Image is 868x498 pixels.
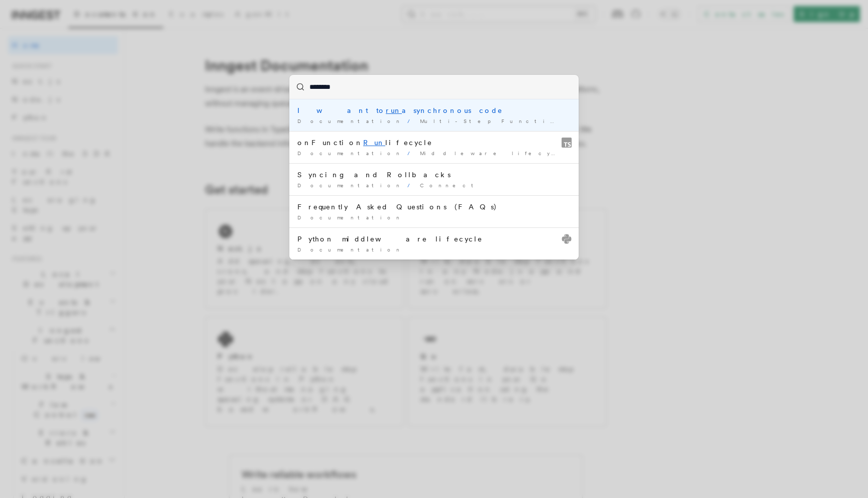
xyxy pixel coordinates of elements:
div: Syncing and Rollbacks [297,170,571,180]
span: Documentation [297,182,403,188]
div: onFunction lifecycle [297,138,571,148]
span: Documentation [297,246,403,253]
span: Connect [420,182,480,188]
span: Multi-Step Functions [420,118,575,124]
div: Python middleware lifecycle [297,234,571,244]
span: / [407,182,416,188]
span: Documentation [297,118,403,124]
div: I want to asynchronous code [297,105,571,115]
span: / [407,118,416,124]
span: Middleware lifecycle v2.0.0+ [420,150,643,156]
span: Documentation [297,150,403,156]
span: / [407,150,416,156]
span: Documentation [297,214,403,220]
mark: run [386,106,402,114]
div: Frequently Asked Questions (FAQs) [297,202,571,212]
mark: Run [363,139,385,147]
